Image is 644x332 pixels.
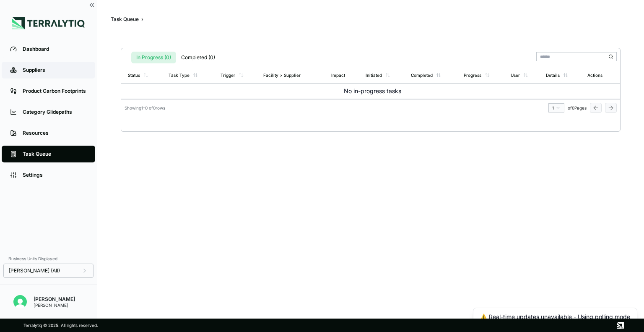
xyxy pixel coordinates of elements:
[3,254,93,264] div: Business Units Displayed
[131,52,176,63] button: In Progress (0)
[548,103,564,112] button: 1
[23,67,87,73] div: Suppliers
[23,130,87,136] div: Resources
[331,73,345,78] div: Impact
[10,292,30,312] button: Open user button
[23,46,87,52] div: Dashboard
[23,88,87,94] div: Product Carbon Footprints
[221,73,235,78] div: Trigger
[13,295,27,308] img: Anirudh Verma
[176,52,220,63] button: Completed (0)
[34,296,75,303] div: [PERSON_NAME]
[9,267,60,274] span: [PERSON_NAME] (All)
[12,17,85,29] img: Logo
[546,73,560,78] div: Details
[125,105,165,110] div: Showing 1 - 0 of 0 rows
[169,73,190,78] div: Task Type
[121,84,620,99] td: No in-progress tasks
[263,73,301,78] div: Facility > Supplier
[141,16,143,23] span: ›
[480,313,630,320] span: ⚠️ Real-time updates unavailable - Using polling mode
[23,151,87,157] div: Task Queue
[128,73,140,78] div: Status
[411,73,433,78] div: Completed
[568,105,587,110] span: of 0 Pages
[23,109,87,115] div: Category Glidepaths
[23,172,87,178] div: Settings
[587,73,602,78] div: Actions
[366,73,382,78] div: Initiated
[511,73,520,78] div: User
[34,303,75,308] div: [PERSON_NAME]
[111,16,139,23] div: Task Queue
[552,105,561,110] div: 1
[464,73,481,78] div: Progress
